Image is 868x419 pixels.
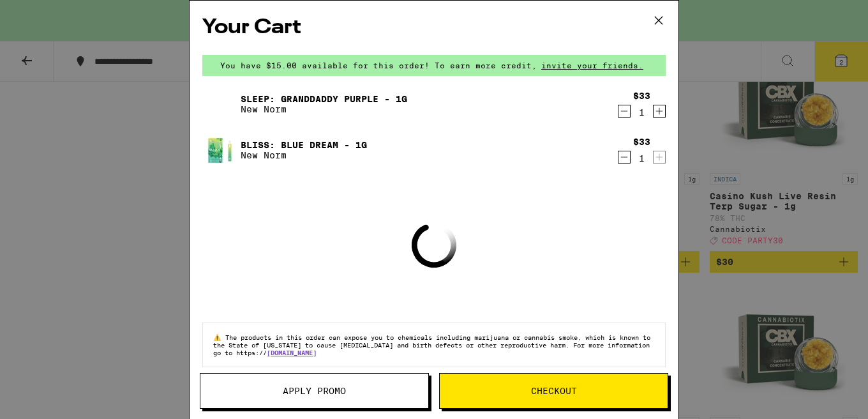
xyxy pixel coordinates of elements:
[531,386,577,395] span: Checkout
[8,9,92,19] span: Hi. Need any help?
[653,105,666,118] button: Increment
[241,150,367,160] p: New Norm
[220,61,537,70] span: You have $15.00 available for this order! To earn more credit,
[439,373,668,409] button: Checkout
[241,94,407,104] a: Sleep: Granddaddy Purple - 1g
[202,13,666,42] h2: Your Cart
[633,137,650,147] div: $33
[213,333,650,356] span: The products in this order can expose you to chemicals including marijuana or cannabis smoke, whi...
[241,140,367,150] a: Bliss: Blue Dream - 1g
[633,91,650,101] div: $33
[653,151,666,164] button: Increment
[202,86,238,122] img: Sleep: Granddaddy Purple - 1g
[618,105,631,118] button: Decrement
[633,153,650,164] div: 1
[200,373,429,409] button: Apply Promo
[213,333,225,341] span: ⚠️
[202,132,238,168] img: Bliss: Blue Dream - 1g
[633,107,650,118] div: 1
[202,55,666,76] div: You have $15.00 available for this order! To earn more credit,invite your friends.
[618,151,631,164] button: Decrement
[537,61,648,70] span: invite your friends.
[267,349,317,356] a: [DOMAIN_NAME]
[283,386,346,395] span: Apply Promo
[241,104,407,114] p: New Norm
